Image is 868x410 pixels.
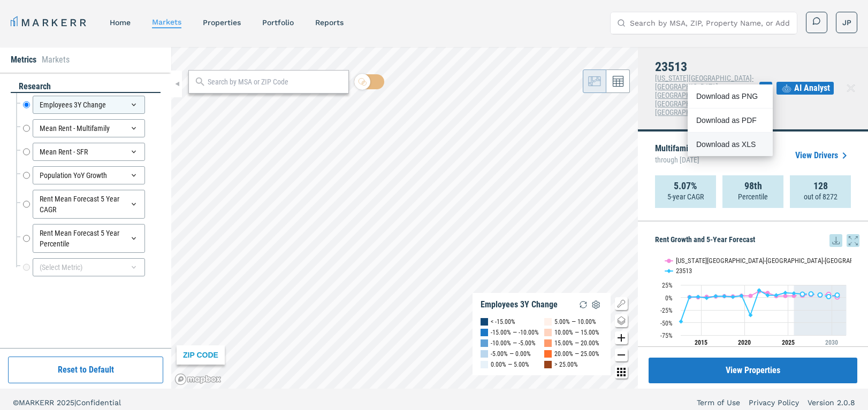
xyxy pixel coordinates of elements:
div: Rent Mean Forecast 5 Year Percentile [33,224,145,253]
button: AI Analyst [776,82,834,95]
li: Metrics [11,53,36,66]
button: Change style map button [615,314,628,327]
button: Show/Hide Legend Map Button [615,297,628,310]
div: Rent Growth and 5-Year Forecast. Highcharts interactive chart. [655,247,859,354]
div: Download as PDF [696,115,758,126]
strong: 5.07% [674,181,697,191]
div: 0.00% — 5.00% [491,359,529,370]
a: Portfolio [262,18,294,27]
button: Zoom in map button [615,331,628,344]
button: Zoom out map button [615,349,628,361]
path: Saturday, 29 Aug, 20:00, 6.74. 23513. [801,292,805,296]
div: Mean Rent - Multifamily [33,119,145,137]
path: Wednesday, 29 Aug, 20:00, 1.73. 23513. [827,295,831,299]
a: properties [203,18,241,27]
span: [US_STATE][GEOGRAPHIC_DATA]-[GEOGRAPHIC_DATA]-[GEOGRAPHIC_DATA], [GEOGRAPHIC_DATA]-[GEOGRAPHIC_DATA] [655,74,753,117]
a: Version 2.0.8 [808,397,855,408]
button: View Properties [649,358,857,383]
path: Tuesday, 29 Aug, 20:00, 2.36. 23513. [722,294,727,298]
div: research [11,81,161,93]
div: Download as PNG [688,84,773,109]
p: out of 8272 [804,191,837,202]
div: -15.00% — -10.00% [491,327,539,338]
div: 20.00% — 25.00% [554,349,599,359]
text: -75% [660,332,673,339]
text: 25% [662,282,673,289]
div: Population YoY Growth [33,166,145,184]
button: Other options map button [615,366,628,378]
path: Monday, 29 Aug, 20:00, 4.23. 23513. [766,293,770,297]
a: Term of Use [697,397,740,408]
input: Search by MSA or ZIP Code [208,76,343,88]
path: Saturday, 29 Aug, 20:00, -1.01. 23513. [705,296,709,300]
a: View Drivers [795,149,851,162]
div: Mean Rent - SFR [33,143,145,161]
a: MARKERR [11,15,88,30]
div: -5.00% — 0.00% [491,349,531,359]
canvas: Map [171,47,638,389]
button: Show Virginia Beach-Norfolk-Newport News, VA-NC [665,257,798,265]
path: Friday, 29 Aug, 20:00, 1.25. 23513. [696,295,701,299]
path: Wednesday, 29 Aug, 20:00, -47.99. 23513. [679,319,683,323]
div: Download as XLS [696,139,758,150]
a: markets [152,18,181,26]
li: Markets [42,53,70,66]
tspan: 2025 [782,339,795,346]
span: © [13,398,19,407]
span: Confidential [76,398,121,407]
span: through [DATE] [655,153,726,167]
path: Saturday, 29 Aug, 20:00, -35.18. 23513. [749,313,753,317]
div: Rent Mean Forecast 5 Year CAGR [33,190,145,219]
svg: Interactive chart [655,247,851,354]
div: Download as XLS [688,133,773,156]
path: Friday, 29 Aug, 20:00, 8.32. 23513. [792,291,796,295]
tspan: 2020 [738,339,751,346]
div: 15.00% — 20.00% [554,338,599,349]
div: 5.00% — 10.00% [554,316,596,327]
path: Thursday, 29 Aug, 20:00, 3.58. 23513. [740,293,744,298]
div: Download as PDF [688,109,773,133]
img: Reload Legend [577,298,590,311]
p: Multifamily Forecast [655,144,726,167]
a: reports [315,18,344,27]
path: Monday, 29 Aug, 20:00, 2.71. 23513. [714,294,718,298]
div: (Select Metric) [33,258,145,276]
a: Privacy Policy [749,397,799,408]
tspan: 2030 [825,339,838,346]
h4: 23513 [655,60,759,74]
div: < -15.00% [491,316,515,327]
div: -10.00% — -5.00% [491,338,536,349]
path: Wednesday, 29 Aug, 20:00, 1.17. 23513. [731,295,735,299]
div: Employees 3Y Change [481,299,558,310]
text: -25% [660,307,673,314]
span: 2025 | [57,398,76,407]
input: Search by MSA, ZIP, Property Name, or Address [630,12,790,34]
button: Reset to Default [8,357,163,383]
span: AI Analyst [794,82,830,95]
div: 10.00% — 15.00% [554,327,599,338]
button: JP [836,12,857,33]
div: Download as PNG [696,91,758,102]
text: -50% [660,320,673,327]
div: Employees 3Y Change [33,96,145,114]
a: home [110,18,131,27]
img: Settings [590,298,603,311]
tspan: 2015 [695,339,707,346]
div: ZIP CODE [177,345,225,365]
p: Percentile [738,191,768,202]
path: Thursday, 29 Aug, 20:00, 9.31. 23513. [783,291,788,295]
strong: 98th [744,181,762,191]
a: Mapbox logo [174,373,222,385]
span: JP [842,17,851,28]
div: > 25.00% [554,359,578,370]
path: Tuesday, 29 Aug, 20:00, 4.45. 23513. [774,293,779,297]
button: Show 23513 [665,267,693,275]
path: Sunday, 29 Aug, 20:00, 14.23. 23513. [757,288,762,292]
span: MARKERR [19,398,57,407]
p: 5-year CAGR [667,191,704,202]
path: Saturday, 29 Aug, 20:00, 3.16. Virginia Beach-Norfolk-Newport News, VA-NC. [749,293,753,298]
path: Thursday, 29 Aug, 20:00, 4.67. 23513. [835,293,840,297]
text: 0% [665,295,673,302]
strong: 128 [813,181,828,191]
